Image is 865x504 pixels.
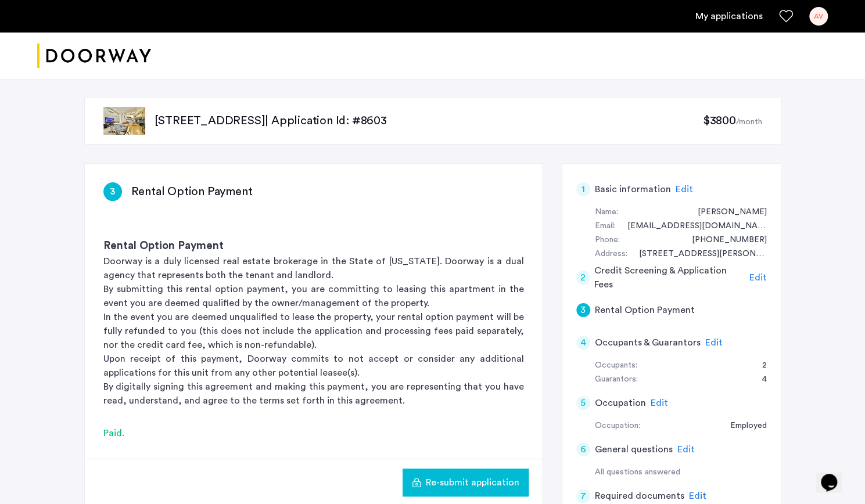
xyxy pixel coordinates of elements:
span: Edit [705,338,723,347]
div: 6 [576,442,590,456]
div: 3 [576,303,590,317]
div: Guarantors: [595,373,638,387]
h5: Rental Option Payment [595,303,695,317]
div: adrianomvaleri@gmail.com [616,219,767,233]
p: In the event you are deemed unqualified to lease the property, your rental option payment will be... [103,310,524,352]
p: By submitting this rental option payment, you are committing to leasing this apartment in the eve... [103,282,524,310]
h5: Required documents [595,489,684,503]
div: Occupation: [595,419,640,433]
div: 4 [576,336,590,350]
span: $3800 [702,115,735,127]
div: Name: [595,206,618,219]
div: Email: [595,219,616,233]
p: Upon receipt of this payment, Doorway commits to not accept or consider any additional applicatio... [103,352,524,380]
div: 2 [751,359,767,373]
div: 2 [576,271,590,285]
h3: Rental Option Payment [103,238,524,254]
div: Employed [719,419,767,433]
div: 4 [751,373,767,387]
img: logo [37,34,151,78]
div: 5355 Henry Hudson Parkway West, #4H [627,247,767,261]
div: Address: [595,247,627,261]
a: My application [695,9,763,23]
h5: General questions [595,442,673,456]
span: Edit [689,491,706,501]
span: Edit [677,445,695,454]
div: 3 [103,182,122,201]
h5: Credit Screening & Application Fees [594,264,745,291]
span: Edit [651,398,668,408]
div: Phone: [595,233,620,247]
div: AV [809,7,828,26]
div: All questions answered [595,466,767,480]
img: apartment [103,107,145,135]
button: button [403,469,529,496]
h5: Occupation [595,396,646,410]
span: Re-submit application [426,476,519,489]
a: Cazamio logo [37,34,151,78]
div: 7 [576,489,590,503]
div: Occupants: [595,359,637,373]
h3: Rental Option Payment [131,183,253,200]
div: 1 [576,182,590,196]
span: Edit [749,273,767,282]
h5: Occupants & Guarantors [595,336,701,350]
p: Doorway is a duly licensed real estate brokerage in the State of [US_STATE]. Doorway is a dual ag... [103,254,524,282]
h5: Basic information [595,182,671,196]
p: By digitally signing this agreement and making this payment, you are representing that you have r... [103,380,524,408]
p: [STREET_ADDRESS] | Application Id: #8603 [155,113,703,129]
div: 5 [576,396,590,410]
div: Paid. [103,426,524,440]
div: +16175952518 [680,233,767,247]
sub: /month [736,118,762,126]
a: Favorites [779,9,793,23]
span: Edit [676,185,693,194]
iframe: chat widget [816,458,853,492]
div: Adriano Valeri [686,206,767,219]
